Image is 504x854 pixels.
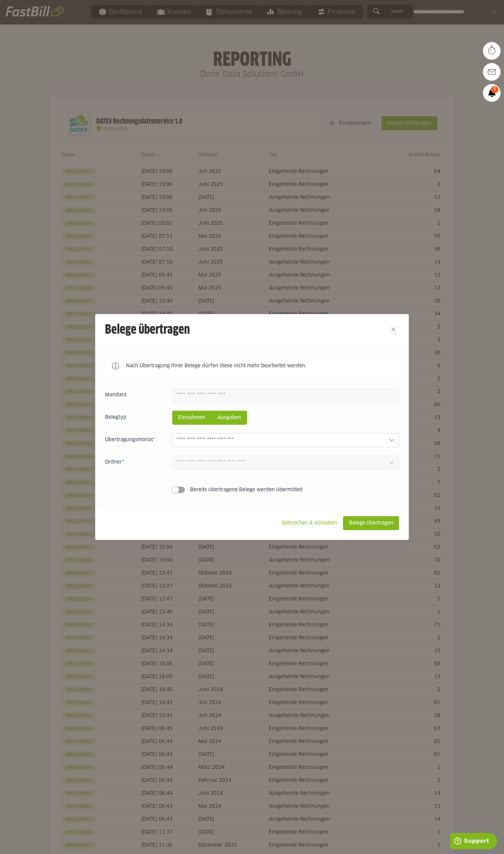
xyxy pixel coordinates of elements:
[450,833,497,850] iframe: Öffnet ein Widget, in dem Sie weitere Informationen finden
[483,84,500,102] a: 5
[211,411,247,425] sl-radio-button: Ausgaben
[343,516,399,530] sl-button: Belege übertragen
[105,486,399,493] sl-switch: Bereits übertragene Belege werden übermittelt
[276,516,343,530] sl-button: Abbrechen & schließen
[491,86,498,93] span: 5
[172,411,211,425] sl-radio-button: Einnahmen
